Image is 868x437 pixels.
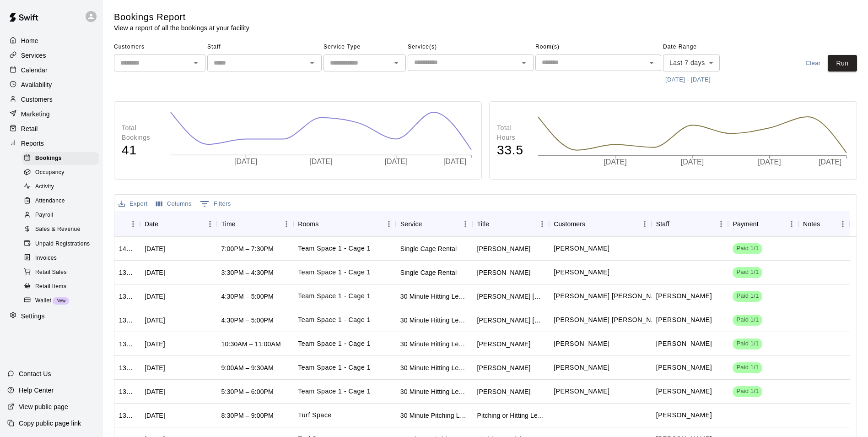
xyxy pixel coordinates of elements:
a: WalletNew [22,294,103,308]
p: Scott Belger [656,315,712,325]
p: Total Hours [497,123,528,142]
p: Team Space 1 - Cage 1 [298,387,371,396]
div: Thu, Sep 04, 2025 [145,387,165,396]
button: Menu [126,217,140,231]
a: Calendar [7,63,96,77]
button: Menu [382,217,396,231]
tspan: [DATE] [384,158,407,165]
p: Availability [21,80,52,89]
button: Open [306,56,318,69]
span: Retail Items [35,282,66,291]
button: Sort [759,218,771,230]
div: Customers [7,93,96,106]
a: Payroll [22,208,103,223]
div: 1385815 [119,316,135,325]
a: Occupancy [22,165,103,180]
a: Sales & Revenue [22,223,103,237]
div: Retail Items [22,280,99,293]
div: Thu, Sep 04, 2025 [145,316,165,325]
tspan: [DATE] [234,158,257,165]
p: Services [21,51,46,60]
div: Mon, Sep 08, 2025 [145,244,165,253]
button: Clear [798,55,828,72]
button: Sort [422,218,435,230]
p: Anderson Segal [554,315,668,325]
span: Wallet [35,296,51,306]
p: Henry Wall [554,387,609,396]
p: Scott Belger [656,291,712,301]
tspan: [DATE] [309,158,332,165]
p: Team Space 1 - Cage 1 [298,363,371,372]
p: Valerie Moore [554,268,609,277]
button: Open [645,56,658,69]
button: Menu [785,217,798,231]
div: 7:00PM – 7:30PM [221,244,274,253]
tspan: [DATE] [818,158,841,166]
div: 8:30PM – 9:00PM [221,411,274,420]
div: Sun, Sep 07, 2025 [145,339,165,349]
div: Service [396,211,473,237]
div: Invoices [22,252,99,265]
button: Sort [236,218,248,230]
div: 30 Minute Pitching Lesson (Baseball) [400,411,468,420]
button: Export [116,197,150,211]
button: Select columns [154,197,194,211]
button: Sort [585,218,598,230]
a: Invoices [22,251,103,265]
button: Open [518,56,530,69]
div: Sat, Sep 06, 2025 [145,268,165,277]
div: Service [400,211,422,237]
div: Reece Hartman [477,339,530,349]
p: Team Space 1 - Cage 1 [298,244,371,253]
p: Turf Space [298,410,332,420]
span: Service Type [323,40,406,55]
div: Payment [733,211,758,237]
span: Activity [35,182,54,191]
p: Settings [21,311,45,321]
p: Jameson Mauss [554,244,609,253]
div: Staff [652,211,728,237]
span: Date Range [663,40,743,55]
a: Reports [7,137,96,150]
button: Open [390,56,403,69]
a: Availability [7,78,96,92]
p: Reports [21,139,44,148]
div: Title [477,211,489,237]
div: 1382028 [119,411,135,420]
span: Paid 1/1 [733,316,762,324]
a: Activity [22,180,103,194]
div: 1384004 [119,339,135,349]
button: Open [189,56,202,69]
div: WalletNew [22,295,99,307]
a: Retail Sales [22,265,103,279]
button: Menu [458,217,472,231]
button: Sort [158,218,171,230]
h4: 33.5 [497,142,528,158]
div: Mon, Sep 08, 2025 [145,411,165,420]
a: Services [7,49,96,62]
a: Home [7,34,96,48]
p: Team Space 1 - Cage 1 [298,291,371,301]
p: Retail [21,124,38,133]
button: Sort [489,218,502,230]
div: 1392388 [119,292,135,301]
p: Customers [21,95,53,104]
button: Menu [203,217,217,231]
p: Calendar [21,66,48,75]
p: Reece Hartman [554,339,609,349]
div: Date [145,211,158,237]
div: 30 Minute Hitting Lesson (Baseball & Softball) [400,363,468,372]
h4: 41 [122,142,161,158]
div: 9:00AM – 9:30AM [221,363,274,372]
div: Rooms [293,211,396,237]
a: Marketing [7,107,96,121]
p: Marketing [21,109,50,119]
span: Paid 1/1 [733,244,762,253]
div: Sales & Revenue [22,223,99,236]
span: Occupancy [35,168,65,177]
h5: Bookings Report [114,11,249,23]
